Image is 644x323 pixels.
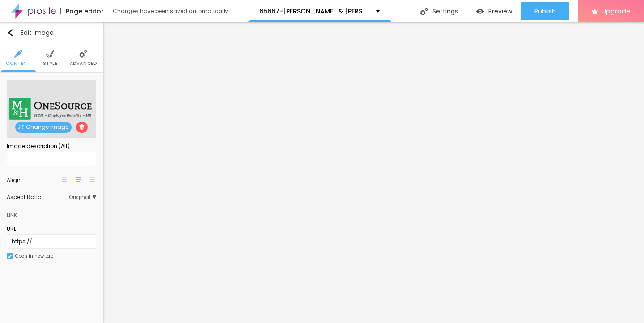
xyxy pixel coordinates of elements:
[420,8,428,15] img: Icone
[534,8,556,15] span: Publish
[15,254,53,259] div: Open in new tab
[7,225,96,233] div: URL
[18,124,24,130] img: Icone
[70,61,97,66] span: Advanced
[79,50,87,58] img: Icone
[259,8,369,14] p: 65667-[PERSON_NAME] & [PERSON_NAME], Inc. / M&H OneSource
[62,177,68,183] img: paragraph-left-align.svg
[103,22,644,323] iframe: Editor
[7,142,96,150] div: Image description (Alt)
[14,50,22,58] img: Icone
[6,61,30,66] span: Content
[43,61,58,66] span: Style
[602,7,631,15] span: Upgrade
[8,254,12,259] img: Icone
[488,8,512,15] span: Preview
[46,50,54,58] img: Icone
[113,8,228,14] div: Changes have been saved automatically
[467,2,521,20] button: Preview
[60,8,104,14] div: Page editor
[476,8,484,15] img: view-1.svg
[79,124,85,130] img: Icone
[7,29,54,36] div: Edit Image
[7,29,14,36] img: Icone
[75,177,81,183] img: paragraph-center-align.svg
[7,178,60,183] div: Align
[89,177,95,183] img: paragraph-right-align.svg
[521,2,569,20] button: Publish
[15,122,72,133] span: Change image
[7,210,17,220] div: Link
[7,195,69,200] div: Aspect Ratio
[7,204,96,221] div: Link
[69,195,96,200] span: Original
